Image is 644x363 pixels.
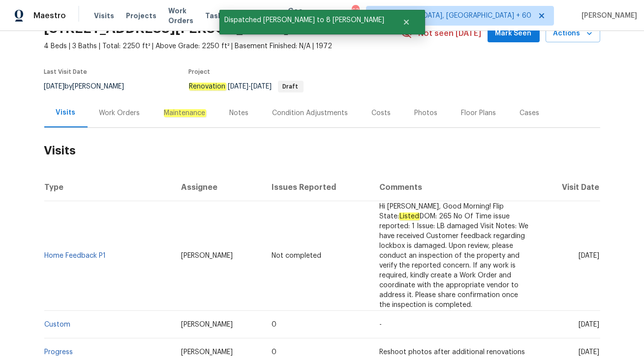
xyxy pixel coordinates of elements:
h2: [STREET_ADDRESS][PERSON_NAME] [44,24,289,33]
span: - [379,321,382,328]
span: [PERSON_NAME] [181,252,233,259]
th: Visit Date [538,174,600,201]
span: Tasks [205,12,226,19]
span: Geo Assignments [288,6,335,26]
span: Maestro [33,11,66,21]
span: Actions [553,28,592,40]
span: [DATE] [579,349,600,356]
th: Comments [371,174,538,201]
a: Progress [45,349,73,356]
span: [DATE] [228,83,249,90]
span: [DATE] [579,252,600,259]
button: Mark Seen [488,25,540,43]
div: Costs [372,108,391,118]
div: Cases [520,108,540,118]
a: Custom [45,321,71,328]
div: Notes [230,108,249,118]
span: [DATE] [251,83,272,90]
span: 0 [272,321,276,328]
span: Not completed [272,252,321,259]
span: [PERSON_NAME] [578,11,637,21]
span: Mark Seen [495,28,532,40]
span: Reshoot photos after additional renovations [379,349,525,356]
em: Renovation [189,83,226,91]
div: Work Orders [99,108,140,118]
div: Visits [56,108,76,118]
em: Listed [399,212,420,220]
div: Condition Adjustments [273,108,348,118]
span: [DATE] [579,321,600,328]
span: Projects [126,11,156,21]
div: 632 [352,6,359,16]
span: Last Visit Date [44,69,88,75]
th: Assignee [173,174,264,201]
span: Project [189,69,211,75]
span: Not seen [DATE] [419,29,482,38]
div: by [PERSON_NAME] [44,81,136,92]
h2: Visits [44,128,600,174]
span: [PERSON_NAME] [181,321,233,328]
div: Photos [415,108,438,118]
em: Maintenance [164,109,206,117]
span: Hi [PERSON_NAME], Good Morning! Flip State: DOM: 265 No Of Time issue reported: 1 Issue: LB damag... [379,203,528,308]
span: [PERSON_NAME] [181,349,233,356]
span: Draft [279,84,303,90]
span: [GEOGRAPHIC_DATA], [GEOGRAPHIC_DATA] + 60 [374,11,531,21]
button: Actions [546,25,600,43]
span: 0 [272,349,276,356]
span: - [228,83,272,90]
a: Home Feedback P1 [45,252,106,259]
th: Issues Reported [264,174,371,201]
button: Close [390,12,423,32]
span: Work Orders [168,6,193,26]
th: Type [44,174,173,201]
span: [DATE] [44,83,65,90]
span: 4 Beds | 3 Baths | Total: 2250 ft² | Above Grade: 2250 ft² | Basement Finished: N/A | 1972 [44,41,401,51]
div: Floor Plans [461,108,496,118]
span: Dispatched [PERSON_NAME] to 8 [PERSON_NAME] [219,10,390,30]
span: Visits [94,11,114,21]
